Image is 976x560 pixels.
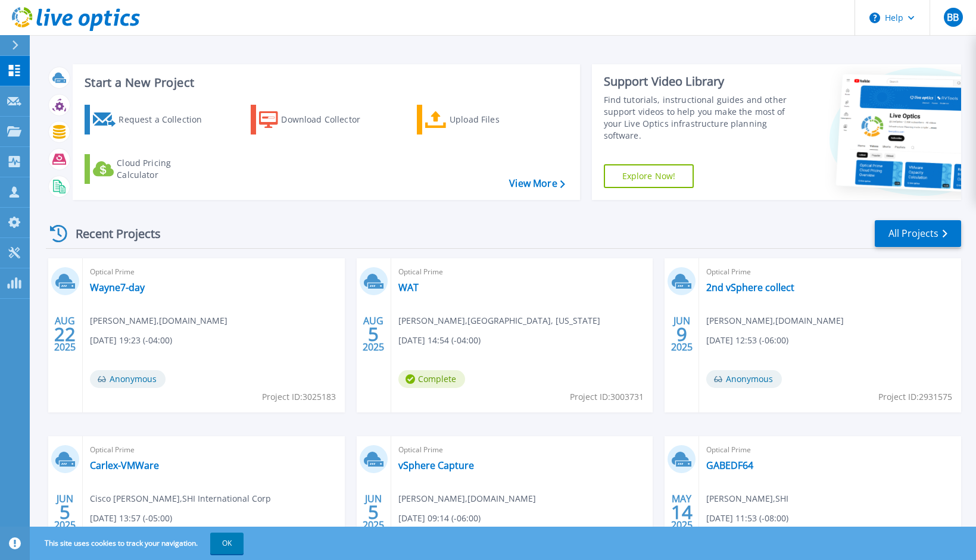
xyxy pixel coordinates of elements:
[85,105,217,134] a: Request a Collection
[671,507,693,517] span: 14
[604,94,790,142] div: Find tutorials, instructional guides and other support videos to help you make the most of your L...
[46,219,177,248] div: Recent Projects
[706,492,788,505] span: [PERSON_NAME] , SHI
[33,533,244,554] span: This site uses cookies to track your navigation.
[509,178,565,189] a: View More
[90,265,338,279] span: Optical Prime
[85,76,565,89] h3: Start a New Project
[398,334,481,347] span: [DATE] 14:54 (-04:00)
[875,220,961,247] a: All Projects
[398,265,646,279] span: Optical Prime
[90,281,145,293] a: Wayne7-day
[671,312,693,356] div: JUN 2025
[90,314,227,327] span: [PERSON_NAME] , [DOMAIN_NAME]
[54,490,76,534] div: JUN 2025
[604,164,694,188] a: Explore Now!
[90,512,172,525] span: [DATE] 13:57 (-05:00)
[85,154,217,184] a: Cloud Pricing Calculator
[570,390,644,403] span: Project ID: 3003731
[706,459,753,471] a: GABEDF64
[706,281,794,293] a: 2nd vSphere collect
[90,334,172,347] span: [DATE] 19:23 (-04:00)
[281,108,376,132] div: Download Collector
[450,108,545,132] div: Upload Files
[676,329,687,339] span: 9
[362,490,385,534] div: JUN 2025
[262,390,336,403] span: Project ID: 3025183
[398,314,600,327] span: [PERSON_NAME] , [GEOGRAPHIC_DATA], [US_STATE]
[362,312,385,356] div: AUG 2025
[368,329,379,339] span: 5
[706,314,844,327] span: [PERSON_NAME] , [DOMAIN_NAME]
[119,108,214,132] div: Request a Collection
[398,492,536,505] span: [PERSON_NAME] , [DOMAIN_NAME]
[90,492,271,505] span: Cisco [PERSON_NAME] , SHI International Corp
[60,507,70,517] span: 5
[417,105,550,134] a: Upload Files
[398,459,474,471] a: vSphere Capture
[706,265,954,279] span: Optical Prime
[706,334,788,347] span: [DATE] 12:53 (-06:00)
[398,370,465,388] span: Complete
[398,281,419,293] a: WAT
[947,12,959,22] span: BB
[251,105,383,134] a: Download Collector
[671,490,693,534] div: MAY 2025
[398,443,646,456] span: Optical Prime
[878,390,952,403] span: Project ID: 2931575
[706,512,788,525] span: [DATE] 11:53 (-08:00)
[398,512,481,525] span: [DATE] 09:14 (-06:00)
[90,370,166,388] span: Anonymous
[706,370,782,388] span: Anonymous
[90,443,338,456] span: Optical Prime
[117,157,212,181] div: Cloud Pricing Calculator
[210,533,244,554] button: OK
[54,312,76,356] div: AUG 2025
[706,443,954,456] span: Optical Prime
[90,459,159,471] a: Carlex-VMWare
[54,329,76,339] span: 22
[604,74,790,89] div: Support Video Library
[368,507,379,517] span: 5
